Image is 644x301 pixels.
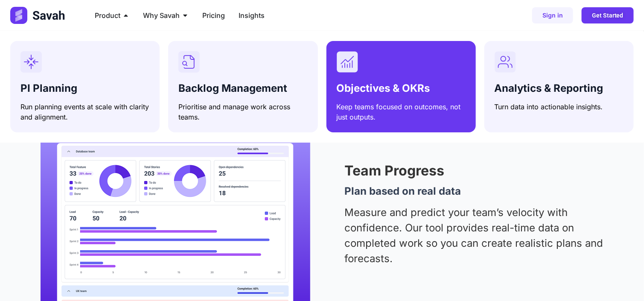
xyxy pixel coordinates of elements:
[88,7,410,24] div: Menu Toggle
[495,82,603,94] span: Analytics & Reporting
[344,164,603,178] h2: Team Progress
[344,186,603,196] h4: Plan based on real data
[582,7,634,23] a: Get Started
[484,41,634,132] a: Analytics & ReportingTurn data into actionable insights.
[20,102,149,122] p: Run planning events at scale with clarity and alignment.
[344,205,603,266] p: Measure and predict your team’s velocity with confidence. Our tool provides real-time data on com...
[88,7,410,24] nav: Menu
[337,102,466,122] p: Keep teams focused on outcomes, not just outputs.
[95,10,120,20] span: Product
[143,10,180,20] span: Why Savah
[532,7,573,23] a: Sign in
[20,82,77,94] span: PI Planning
[592,12,624,18] span: Get Started
[326,41,476,132] a: Objectives & OKRsKeep teams focused on outcomes, not just outputs.
[239,10,265,20] a: Insights
[178,102,307,122] p: Prioritise and manage work across teams.
[601,260,644,301] iframe: Chat Widget
[542,12,563,18] span: Sign in
[10,7,67,24] img: Logo (2)
[202,10,225,20] a: Pricing
[10,41,160,132] a: PI PlanningRun planning events at scale with clarity and alignment.
[337,82,430,94] span: Objectives & OKRs
[495,102,624,112] p: Turn data into actionable insights.
[168,41,318,132] a: Backlog ManagementPrioritise and manage work across teams.
[178,82,287,94] span: Backlog Management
